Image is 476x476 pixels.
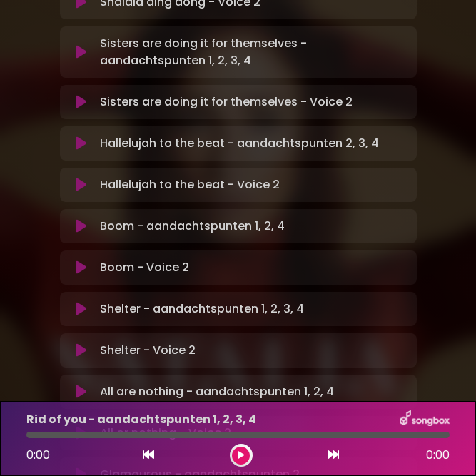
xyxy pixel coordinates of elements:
p: Sisters are doing it for themselves - Voice 2 [100,93,353,111]
span: 0:00 [426,447,450,464]
p: Rid of you - aandachtspunten 1, 2, 3, 4 [26,411,256,428]
img: songbox-logo-white.png [400,410,450,429]
p: All are nothing - aandachtspunten 1, 2, 4 [100,383,334,400]
p: Hallelujah to the beat - Voice 2 [100,176,280,193]
p: Shelter - Voice 2 [100,342,196,359]
p: Shelter - aandachtspunten 1, 2, 3, 4 [100,300,304,318]
p: Sisters are doing it for themselves - aandachtspunten 1, 2, 3, 4 [100,35,407,69]
p: Boom - aandachtspunten 1, 2, 4 [100,218,285,235]
span: 0:00 [26,447,50,463]
p: Hallelujah to the beat - aandachtspunten 2, 3, 4 [100,135,379,152]
p: Boom - Voice 2 [100,259,189,276]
